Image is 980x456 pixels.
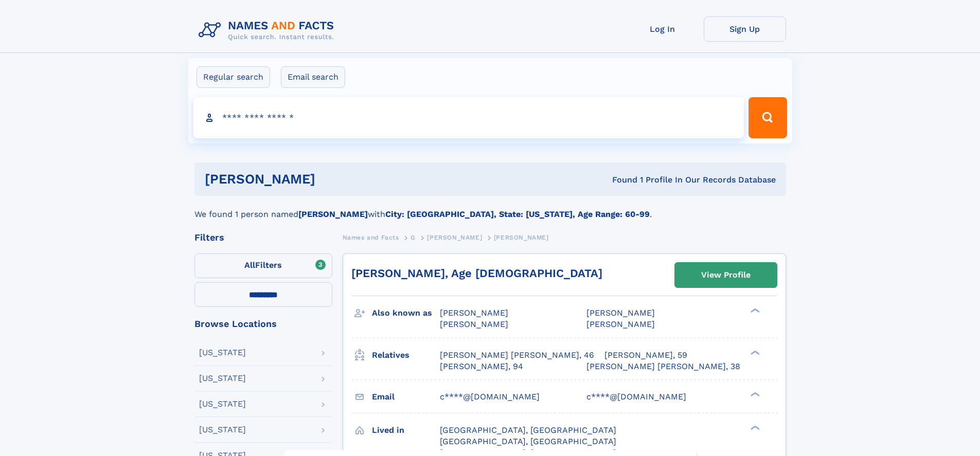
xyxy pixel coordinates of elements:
[372,388,440,406] h3: Email
[440,308,508,318] span: [PERSON_NAME]
[343,231,399,244] a: Names and Facts
[199,374,246,382] div: [US_STATE]
[194,253,332,278] label: Filters
[748,349,760,356] div: ❯
[199,349,246,357] div: [US_STATE]
[199,426,246,434] div: [US_STATE]
[586,361,740,372] a: [PERSON_NAME] [PERSON_NAME], 38
[440,350,594,361] a: [PERSON_NAME] [PERSON_NAME], 46
[199,400,246,408] div: [US_STATE]
[351,267,602,280] a: [PERSON_NAME], Age [DEMOGRAPHIC_DATA]
[701,263,751,287] div: View Profile
[427,231,482,244] a: [PERSON_NAME]
[704,16,786,42] a: Sign Up
[440,319,508,329] span: [PERSON_NAME]
[298,209,368,219] b: [PERSON_NAME]
[675,263,777,287] a: View Profile
[411,231,416,244] a: G
[244,260,255,270] span: All
[411,234,416,241] span: G
[193,97,744,138] input: search input
[194,16,343,44] img: Logo Names and Facts
[372,422,440,439] h3: Lived in
[194,319,332,329] div: Browse Locations
[748,391,760,397] div: ❯
[194,233,332,242] div: Filters
[748,424,760,431] div: ❯
[440,425,616,435] span: [GEOGRAPHIC_DATA], [GEOGRAPHIC_DATA]
[586,319,655,329] span: [PERSON_NAME]
[586,308,655,318] span: [PERSON_NAME]
[440,361,523,372] a: [PERSON_NAME], 94
[205,173,464,186] h1: [PERSON_NAME]
[197,66,270,88] label: Regular search
[440,436,616,446] span: [GEOGRAPHIC_DATA], [GEOGRAPHIC_DATA]
[748,307,760,314] div: ❯
[427,234,482,241] span: [PERSON_NAME]
[749,97,787,138] button: Search Button
[372,346,440,364] h3: Relatives
[194,196,786,221] div: We found 1 person named with .
[604,350,687,361] a: [PERSON_NAME], 59
[464,174,776,186] div: Found 1 Profile In Our Records Database
[385,209,650,219] b: City: [GEOGRAPHIC_DATA], State: [US_STATE], Age Range: 60-99
[494,234,549,241] span: [PERSON_NAME]
[281,66,345,88] label: Email search
[372,304,440,322] h3: Also known as
[621,16,704,42] a: Log In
